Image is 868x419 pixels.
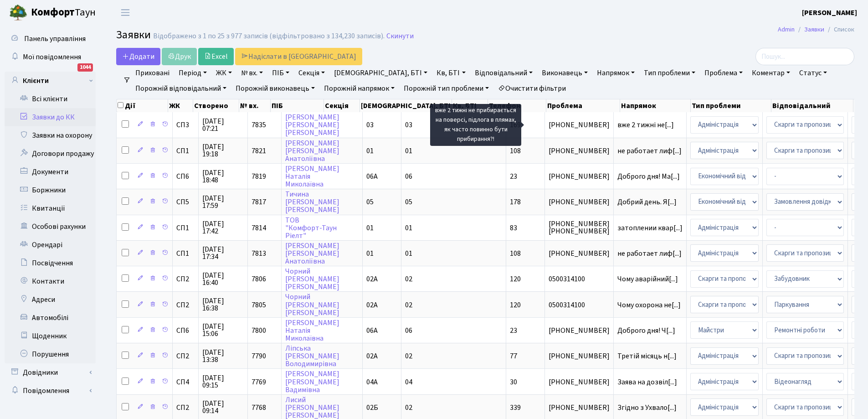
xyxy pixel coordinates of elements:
a: [PERSON_NAME] [802,7,857,18]
span: 01 [405,223,412,233]
span: [DATE] 16:40 [202,272,244,286]
a: Проблема [701,65,746,81]
span: Доброго дня! Ч[...] [617,326,675,336]
span: 7814 [252,223,266,233]
span: не работает лиф[...] [617,248,682,259]
a: Секція [295,65,329,81]
span: 02А [366,300,378,310]
a: Кв, БТІ [433,65,469,81]
a: Договори продажу [5,145,96,163]
th: Напрямок [620,99,691,112]
a: [PERSON_NAME][PERSON_NAME]Вадимівна [285,369,339,395]
a: Чорний[PERSON_NAME][PERSON_NAME] [285,292,339,318]
span: СП3 [176,121,195,129]
span: 06 [405,326,412,336]
div: 1044 [77,63,93,72]
span: СП5 [176,198,195,206]
span: Панель управління [24,34,86,44]
a: № вх. [237,65,267,81]
span: Таун [31,5,96,21]
span: [PHONE_NUMBER] [PHONE_NUMBER] [549,220,610,235]
span: [DATE] 17:34 [202,246,244,260]
a: Admin [778,25,795,34]
span: СП4 [176,378,195,386]
span: 120 [510,274,521,284]
span: 30 [510,377,517,387]
span: Доброго дня! Ма[...] [617,171,680,181]
span: [PHONE_NUMBER] [549,378,610,386]
span: 0500314100 [549,301,610,309]
a: [PERSON_NAME][PERSON_NAME]Анатоліївна [285,241,339,266]
th: Секція [324,99,360,112]
span: 06А [366,326,378,336]
span: [PHONE_NUMBER] [549,327,610,334]
span: 339 [510,403,521,413]
span: 05 [405,197,412,207]
span: СП2 [176,301,195,309]
span: 02 [405,403,412,413]
a: [PERSON_NAME][PERSON_NAME][PERSON_NAME] [285,112,339,138]
span: Третій місяць н[...] [617,351,677,361]
span: [DATE] 18:48 [202,169,244,184]
span: [DATE] 13:38 [202,349,244,363]
span: Добрий день. Я[...] [617,197,677,207]
a: Період [175,65,211,81]
span: 01 [366,248,374,259]
a: Відповідальний [471,65,536,81]
span: 178 [510,197,521,207]
span: 23 [510,171,517,181]
a: ТОВ"Комфорт-ТаунРіелт" [285,215,337,241]
span: [DATE] 07:21 [202,118,244,132]
a: Порушення [5,345,96,363]
span: [DATE] 17:59 [202,195,244,209]
span: 01 [405,146,412,156]
a: [DEMOGRAPHIC_DATA], БТІ [330,65,431,81]
span: 7805 [252,300,266,310]
a: Орендарі [5,236,96,254]
span: 7817 [252,197,266,207]
a: Боржники [5,181,96,199]
a: Чорний[PERSON_NAME][PERSON_NAME] [285,266,339,292]
span: 06 [405,171,412,181]
span: [DATE] 19:18 [202,143,244,158]
a: Автомобілі [5,309,96,327]
span: [PHONE_NUMBER] [549,250,610,257]
a: Мої повідомлення1044 [5,48,96,66]
span: 120 [510,300,521,310]
a: Повідомлення [5,382,96,400]
span: Чому охорона не[...] [617,300,681,310]
span: 0500314100 [549,275,610,283]
span: Заявки [116,27,151,43]
span: 05 [366,197,374,207]
nav: breadcrumb [764,20,868,39]
span: СП1 [176,147,195,155]
span: СП1 [176,224,195,232]
a: Квитанції [5,199,96,217]
span: 7769 [252,377,266,387]
span: 02А [366,274,378,284]
a: Контакти [5,272,96,290]
a: Напрямок [593,65,638,81]
th: ЖК [168,99,193,112]
span: 7790 [252,351,266,361]
span: [PHONE_NUMBER] [549,147,610,155]
span: Мої повідомлення [23,52,81,62]
span: СП2 [176,404,195,411]
span: 7768 [252,403,266,413]
span: затоплении квар[...] [617,223,683,233]
span: СП1 [176,250,195,257]
span: 04А [366,377,378,387]
span: [PHONE_NUMBER] [549,173,610,180]
span: [PHONE_NUMBER] [549,198,610,206]
a: Скинути [386,32,414,41]
a: Заявки до КК [5,108,96,126]
span: 03 [366,120,374,130]
div: Відображено з 1 по 25 з 977 записів (відфільтровано з 134,230 записів). [153,32,385,41]
a: Порожній напрямок [320,81,398,96]
span: 04 [405,377,412,387]
a: Заявки на охорону [5,126,96,145]
span: 7813 [252,248,266,259]
span: 02А [366,351,378,361]
a: Адреси [5,290,96,309]
span: 06А [366,171,378,181]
